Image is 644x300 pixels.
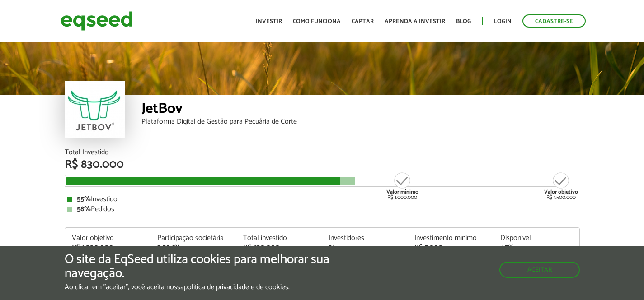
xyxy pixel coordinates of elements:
[385,18,445,24] a: Aprenda a investir
[65,283,374,291] p: Ao clicar em "aceitar", você aceita nossa .
[256,18,282,24] a: Investir
[499,262,580,278] button: Aceitar
[72,235,144,242] div: Valor objetivo
[414,244,487,251] div: R$ 5.000
[65,149,580,156] div: Total Investido
[500,244,573,251] div: 45%
[522,14,586,28] a: Cadastre-se
[385,171,419,200] div: R$ 1.000.000
[72,244,144,251] div: R$ 1.500.000
[329,235,401,242] div: Investidores
[544,188,578,196] strong: Valor objetivo
[67,196,578,203] div: Investido
[414,235,487,242] div: Investimento mínimo
[65,159,580,171] div: R$ 830.000
[141,118,580,125] div: Plataforma Digital de Gestão para Pecuária de Corte
[77,203,91,215] strong: 58%
[67,206,578,213] div: Pedidos
[329,244,401,251] div: 21
[386,188,418,196] strong: Valor mínimo
[500,235,573,242] div: Disponível
[456,18,471,24] a: Blog
[141,102,580,118] div: JetBov
[243,244,315,251] div: R$ 830.000
[494,18,512,24] a: Login
[65,253,374,281] h5: O site da EqSeed utiliza cookies para melhorar sua navegação.
[157,244,230,251] div: 3,504%
[157,235,230,242] div: Participação societária
[243,235,315,242] div: Total investido
[61,9,133,33] img: EqSeed
[77,193,91,205] strong: 55%
[293,18,341,24] a: Como funciona
[184,284,288,291] a: política de privacidade e de cookies
[352,18,374,24] a: Captar
[544,171,578,200] div: R$ 1.500.000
